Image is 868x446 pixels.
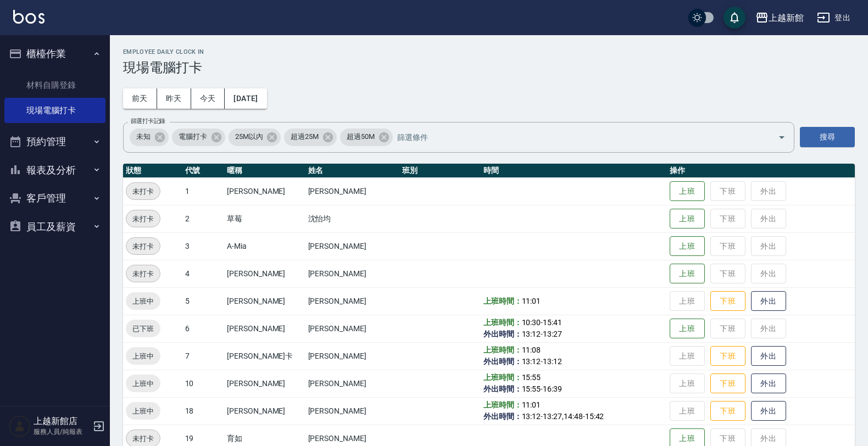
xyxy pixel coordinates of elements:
td: - - [481,315,667,342]
button: 上班 [670,209,705,229]
h5: 上越新館店 [34,416,90,427]
span: 未打卡 [126,268,160,280]
button: 櫃檯作業 [4,40,105,68]
img: Logo [13,10,44,24]
span: 25M以內 [229,131,270,142]
button: 下班 [710,291,745,311]
td: 2 [182,205,225,232]
button: 客戶管理 [4,184,105,213]
b: 上班時間： [483,318,522,327]
button: 預約管理 [4,127,105,156]
td: - [481,342,667,370]
b: 上班時間： [483,373,522,382]
td: 3 [182,232,225,260]
button: [DATE] [225,88,266,109]
span: 11:08 [522,345,541,354]
a: 材料自購登錄 [4,73,105,98]
td: [PERSON_NAME] [305,370,400,397]
td: A-Mia [224,232,305,260]
div: 超過50M [340,129,393,146]
div: 25M以內 [229,129,281,146]
button: 上班 [670,319,705,339]
button: 外出 [751,401,786,421]
button: 搜尋 [800,127,855,147]
td: 10 [182,370,225,397]
td: [PERSON_NAME] [305,315,400,342]
button: 下班 [710,346,745,366]
span: 未打卡 [126,186,160,197]
td: 草莓 [224,205,305,232]
span: 上班中 [126,350,160,362]
td: [PERSON_NAME] [224,315,305,342]
span: 未知 [130,131,157,142]
span: 已下班 [126,323,160,335]
div: 電腦打卡 [172,129,225,146]
th: 時間 [481,164,667,178]
td: 7 [182,342,225,370]
span: 上班中 [126,405,160,417]
button: 上班 [670,264,705,284]
span: 上班中 [126,378,160,389]
span: 15:55 [522,373,541,382]
span: 11:01 [522,297,541,305]
button: 上越新館 [751,7,808,29]
b: 外出時間： [483,384,522,393]
button: 今天 [191,88,225,109]
span: 超過25M [284,131,325,142]
label: 篩選打卡記錄 [131,117,165,125]
span: 10:30 [522,318,541,327]
th: 姓名 [305,164,400,178]
div: 未知 [130,129,169,146]
button: 下班 [710,401,745,421]
td: [PERSON_NAME] [305,177,400,205]
span: 未打卡 [126,241,160,252]
span: 13:12 [522,412,541,421]
td: [PERSON_NAME] [224,177,305,205]
td: 4 [182,260,225,287]
button: 外出 [751,291,786,311]
div: 上越新館 [769,11,804,25]
button: 外出 [751,373,786,394]
th: 暱稱 [224,164,305,178]
td: [PERSON_NAME] [305,287,400,315]
button: 登出 [813,8,855,28]
span: 13:27 [543,330,562,338]
td: [PERSON_NAME] [305,260,400,287]
b: 上班時間： [483,345,522,354]
b: 外出時間： [483,357,522,366]
span: 15:42 [585,412,604,421]
b: 外出時間： [483,330,522,338]
button: 員工及薪資 [4,213,105,241]
td: [PERSON_NAME] [305,232,400,260]
button: save [724,7,745,29]
button: 上班 [670,181,705,202]
span: 未打卡 [126,213,160,225]
span: 13:27 [543,412,562,421]
td: - [481,370,667,397]
b: 上班時間： [483,297,522,305]
th: 狀態 [123,164,182,178]
td: [PERSON_NAME] [305,397,400,425]
button: 昨天 [157,88,191,109]
th: 操作 [667,164,855,178]
th: 代號 [182,164,225,178]
span: 電腦打卡 [172,131,214,142]
th: 班別 [399,164,481,178]
td: [PERSON_NAME] [305,342,400,370]
td: 5 [182,287,225,315]
td: 6 [182,315,225,342]
button: 報表及分析 [4,156,105,185]
button: Open [773,129,791,146]
td: [PERSON_NAME] [224,260,305,287]
span: 15:55 [522,384,541,393]
h2: Employee Daily Clock In [123,48,855,55]
td: [PERSON_NAME] [224,370,305,397]
p: 服務人員/純報表 [34,427,90,437]
button: 下班 [710,373,745,394]
img: Person [9,415,31,437]
span: 11:01 [522,400,541,409]
td: [PERSON_NAME] [224,287,305,315]
div: 超過25M [284,129,337,146]
td: [PERSON_NAME]卡 [224,342,305,370]
span: 未打卡 [126,433,160,444]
